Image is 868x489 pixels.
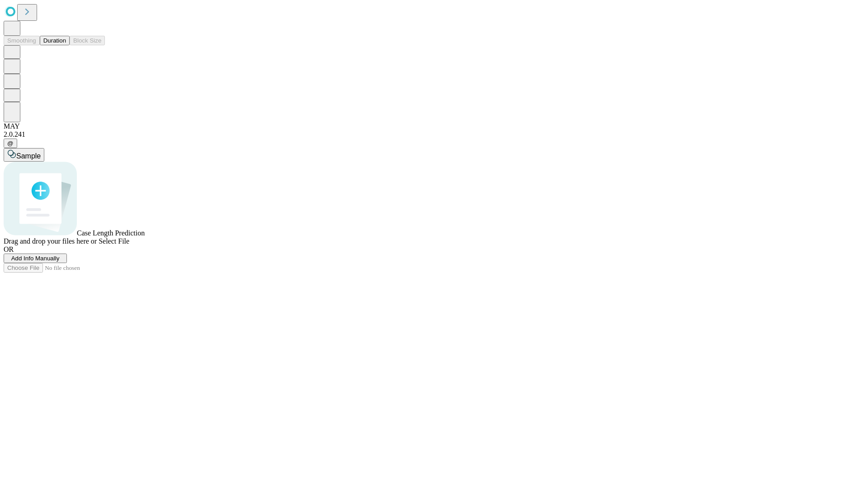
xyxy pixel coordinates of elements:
[4,148,44,162] button: Sample
[4,130,864,139] div: 2.0.241
[4,139,17,148] button: @
[7,140,14,147] span: @
[4,36,40,45] button: Smoothing
[4,237,97,245] span: Drag and drop your files here or
[4,245,14,253] span: OR
[11,255,60,262] span: Add Info Manually
[77,229,145,237] span: Case Length Prediction
[99,237,129,245] span: Select File
[4,122,864,130] div: MAY
[70,36,105,45] button: Block Size
[40,36,70,45] button: Duration
[16,152,41,160] span: Sample
[4,254,67,263] button: Add Info Manually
